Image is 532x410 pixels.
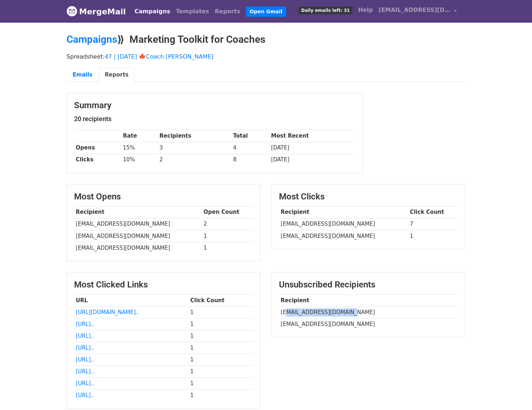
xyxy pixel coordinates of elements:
td: 1 [408,230,458,242]
td: [EMAIL_ADDRESS][DOMAIN_NAME] [74,218,202,230]
td: [EMAIL_ADDRESS][DOMAIN_NAME] [74,230,202,242]
a: MergeMail [66,4,126,19]
th: Recipients [158,130,231,142]
td: 7 [408,218,458,230]
th: Clicks [74,154,121,166]
th: Recipient [74,206,202,218]
a: [URL].. [76,392,94,399]
th: Recipient [279,294,458,306]
h3: Summary [74,100,356,111]
iframe: Chat Widget [496,376,532,410]
h3: Unsubscribed Recipients [279,280,458,290]
th: Recipient [279,206,408,218]
td: 2 [202,218,253,230]
th: URL [74,294,188,306]
td: [DATE] [269,154,356,166]
td: [EMAIL_ADDRESS][DOMAIN_NAME] [279,318,458,330]
a: Templates [173,4,212,19]
td: 1 [202,230,253,242]
th: Open Count [202,206,253,218]
h5: 20 recipients [74,115,356,123]
td: 1 [188,366,253,378]
td: 1 [202,242,253,254]
td: [EMAIL_ADDRESS][DOMAIN_NAME] [279,218,408,230]
a: [URL].. [76,321,94,327]
a: [URL][DOMAIN_NAME].. [76,309,139,315]
th: Rate [121,130,158,142]
a: 47 | [DATE] 🍁Coach [PERSON_NAME] [105,53,214,60]
h2: ⟫ Marketing Toolkit for Coaches [66,33,465,46]
td: 1 [188,306,253,318]
td: 1 [188,390,253,401]
a: [EMAIL_ADDRESS][DOMAIN_NAME] [376,3,460,20]
td: 1 [188,354,253,366]
a: [URL].. [76,345,94,351]
a: [URL].. [76,380,94,387]
td: 10% [121,154,158,166]
span: Daily emails left: 31 [299,6,352,14]
a: Reports [98,68,134,82]
h3: Most Clicks [279,192,458,202]
span: [EMAIL_ADDRESS][DOMAIN_NAME] [379,6,450,14]
td: 1 [188,330,253,342]
td: 8 [231,154,270,166]
td: 1 [188,342,253,354]
a: Daily emails left: 31 [296,3,355,17]
a: Emails [66,68,98,82]
a: Reports [212,4,243,19]
a: [URL].. [76,368,94,375]
p: Spreadsheet: [66,53,465,60]
a: Campaigns [132,4,173,19]
h3: Most Clicked Links [74,280,253,290]
th: Most Recent [269,130,356,142]
th: Total [231,130,270,142]
th: Click Count [408,206,458,218]
td: 2 [158,154,231,166]
a: Open Gmail [246,6,286,17]
td: [EMAIL_ADDRESS][DOMAIN_NAME] [279,230,408,242]
td: [EMAIL_ADDRESS][DOMAIN_NAME] [279,306,458,318]
td: 3 [158,142,231,154]
td: 15% [121,142,158,154]
th: Opens [74,142,121,154]
td: [DATE] [269,142,356,154]
td: 4 [231,142,270,154]
img: MergeMail logo [66,6,77,17]
a: [URL].. [76,356,94,363]
a: Campaigns [66,33,117,45]
td: [EMAIL_ADDRESS][DOMAIN_NAME] [74,242,202,254]
td: 1 [188,318,253,330]
h3: Most Opens [74,192,253,202]
td: 1 [188,378,253,390]
th: Click Count [188,294,253,306]
a: Help [355,3,376,17]
a: [URL].. [76,333,94,339]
